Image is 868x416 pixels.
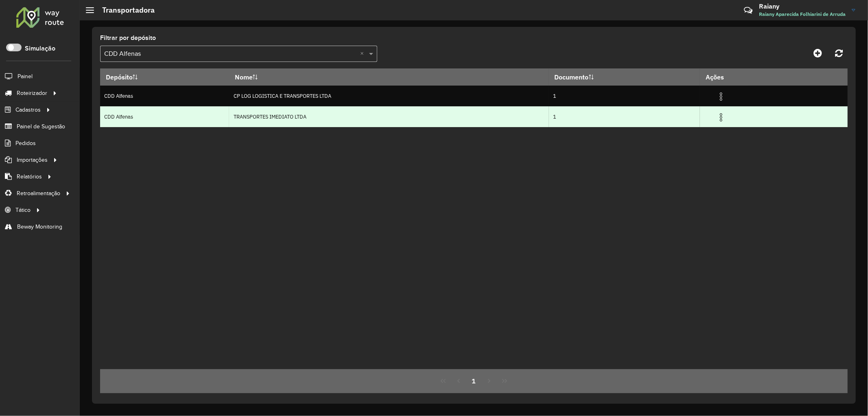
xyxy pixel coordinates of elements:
[100,86,229,106] td: CDD Alfenas
[15,139,36,147] span: Pedidos
[15,106,41,114] span: Cadastros
[549,106,700,127] td: 1
[17,222,62,231] span: Beway Monitoring
[100,68,229,86] th: Depósito
[94,6,155,15] h2: Transportadora
[17,122,65,131] span: Painel de Sugestão
[700,68,749,86] th: Ações
[759,11,846,18] span: Raiany Aparecida Folhiarini de Arruda
[17,72,33,81] span: Painel
[25,44,55,53] label: Simulação
[360,49,367,59] span: Clear all
[466,373,482,389] button: 1
[759,2,846,10] h3: Raiany
[17,156,48,164] span: Importações
[229,86,549,106] td: CP LOG LOGISTICA E TRANSPORTES LTDA
[17,189,60,198] span: Retroalimentação
[229,106,549,127] td: TRANSPORTES IMEDIATO LTDA
[100,106,229,127] td: CDD Alfenas
[100,33,156,43] label: Filtrar por depósito
[739,2,757,19] a: Contato Rápido
[549,86,700,106] td: 1
[229,68,549,86] th: Nome
[549,68,700,86] th: Documento
[15,206,31,214] span: Tático
[17,172,42,181] span: Relatórios
[17,89,47,97] span: Roteirizador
